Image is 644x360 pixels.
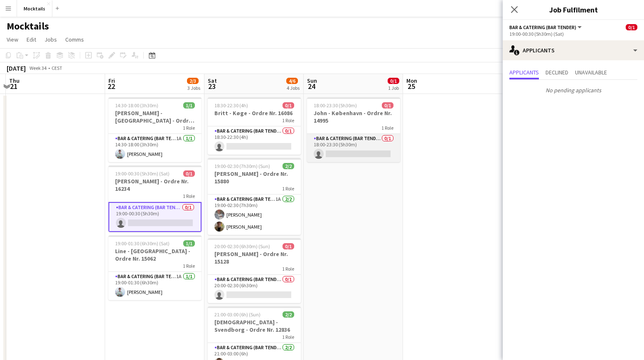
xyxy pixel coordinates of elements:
app-job-card: 18:00-23:30 (5h30m)0/1John - København - Ordre Nr. 149951 RoleBar & Catering (Bar Tender)0/118:00... [307,97,400,162]
span: Bar & Catering (Bar Tender) [509,24,576,30]
span: 1 Role [381,125,393,131]
h3: [PERSON_NAME] - Ordre Nr. 15880 [208,170,301,185]
span: 1/1 [183,102,195,108]
h3: John - København - Ordre Nr. 14995 [307,109,400,124]
span: 22 [107,81,115,91]
div: CEST [52,65,62,71]
app-job-card: 19:00-02:30 (7h30m) (Sun)2/2[PERSON_NAME] - Ordre Nr. 158801 RoleBar & Catering (Bar Tender)1A2/2... [208,158,301,235]
h1: Mocktails [7,20,49,32]
span: 2/2 [283,163,294,169]
span: Week 34 [27,65,48,71]
p: No pending applicants [503,83,644,97]
app-card-role: Bar & Catering (Bar Tender)0/118:00-23:30 (5h30m) [307,134,400,162]
span: 0/1 [388,78,399,84]
span: 0/1 [382,102,393,108]
app-card-role: Bar & Catering (Bar Tender)0/120:00-02:30 (6h30m) [208,275,301,303]
span: 19:00-02:30 (7h30m) (Sun) [214,163,270,169]
span: 0/1 [183,170,195,177]
span: 0/1 [283,102,294,108]
app-card-role: Bar & Catering (Bar Tender)0/118:30-22:30 (4h) [208,126,301,155]
span: 18:00-23:30 (5h30m) [314,102,357,108]
span: 25 [405,81,417,91]
h3: Britt - Køge - Ordre Nr. 16086 [208,109,301,117]
span: 1 Role [183,193,195,199]
app-card-role: Bar & Catering (Bar Tender)1A2/219:00-02:30 (7h30m)[PERSON_NAME][PERSON_NAME] [208,195,301,235]
app-job-card: 19:00-01:30 (6h30m) (Sat)1/1Line - [GEOGRAPHIC_DATA] - Ordre Nr. 150621 RoleBar & Catering (Bar T... [108,235,202,300]
span: 24 [306,81,317,91]
a: Edit [23,34,39,45]
h3: [DEMOGRAPHIC_DATA] - Svendborg - Ordre Nr. 12836 [208,318,301,333]
app-job-card: 19:00-00:30 (5h30m) (Sat)0/1[PERSON_NAME] - Ordre Nr. 162341 RoleBar & Catering (Bar Tender)0/119... [108,165,202,232]
app-card-role: Bar & Catering (Bar Tender)1A1/114:30-18:00 (3h30m)[PERSON_NAME] [108,134,202,162]
span: Fri [108,77,115,84]
span: 1 Role [282,334,294,340]
span: 0/1 [626,24,637,30]
span: 2/3 [187,78,199,84]
app-job-card: 14:30-18:00 (3h30m)1/1[PERSON_NAME] - [GEOGRAPHIC_DATA] - Ordre Nr. 158891 RoleBar & Catering (Ba... [108,97,202,162]
app-card-role: Bar & Catering (Bar Tender)0/119:00-00:30 (5h30m) [108,202,202,232]
div: 19:00-00:30 (5h30m) (Sat) [509,31,637,37]
h3: [PERSON_NAME] - [GEOGRAPHIC_DATA] - Ordre Nr. 15889 [108,109,202,124]
span: View [7,36,18,43]
span: Edit [27,36,36,43]
app-job-card: 18:30-22:30 (4h)0/1Britt - Køge - Ordre Nr. 160861 RoleBar & Catering (Bar Tender)0/118:30-22:30 ... [208,97,301,155]
a: Jobs [41,34,60,45]
span: 21:00-03:00 (6h) (Sun) [214,311,261,318]
span: 21 [8,81,20,91]
span: 4/6 [286,78,298,84]
span: 0/1 [283,243,294,249]
span: Sun [307,77,317,84]
span: 1/1 [183,240,195,247]
span: Applicants [509,69,539,75]
div: 1 Job [388,85,399,91]
span: Comms [65,36,84,43]
div: 3 Jobs [187,85,200,91]
span: 18:30-22:30 (4h) [214,102,248,108]
span: 19:00-01:30 (6h30m) (Sat) [115,240,170,247]
span: Thu [9,77,20,84]
span: 20:00-02:30 (6h30m) (Sun) [214,243,270,249]
span: Unavailable [575,69,607,75]
button: Mocktails [17,0,52,17]
span: 23 [206,81,217,91]
h3: Job Fulfilment [503,4,644,15]
span: Mon [406,77,417,84]
app-job-card: 20:00-02:30 (6h30m) (Sun)0/1[PERSON_NAME] - Ordre Nr. 151281 RoleBar & Catering (Bar Tender)0/120... [208,238,301,303]
div: Applicants [503,40,644,60]
a: View [3,34,22,45]
a: Comms [62,34,87,45]
div: 4 Jobs [287,85,300,91]
span: Sat [208,77,217,84]
span: 1 Role [183,263,195,269]
span: Jobs [44,36,57,43]
h3: [PERSON_NAME] - Ordre Nr. 15128 [208,250,301,265]
span: 2/2 [283,311,294,318]
h3: [PERSON_NAME] - Ordre Nr. 16234 [108,178,202,192]
h3: Line - [GEOGRAPHIC_DATA] - Ordre Nr. 15062 [108,247,202,262]
button: Bar & Catering (Bar Tender) [509,24,583,30]
span: 1 Role [183,125,195,131]
span: 1 Role [282,266,294,272]
div: [DATE] [7,64,26,72]
span: 19:00-00:30 (5h30m) (Sat) [115,170,170,177]
span: 14:30-18:00 (3h30m) [115,102,158,108]
app-card-role: Bar & Catering (Bar Tender)1A1/119:00-01:30 (6h30m)[PERSON_NAME] [108,272,202,300]
span: 1 Role [282,185,294,192]
span: Declined [546,69,568,75]
span: 1 Role [282,117,294,123]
